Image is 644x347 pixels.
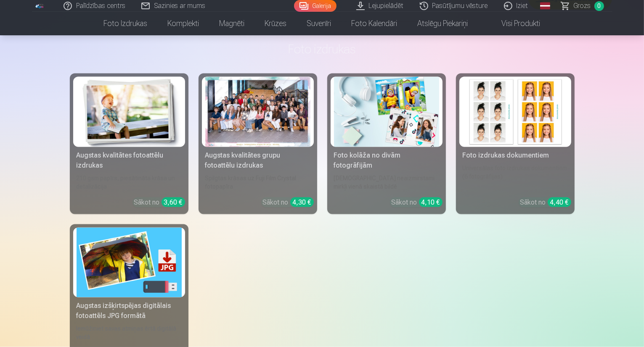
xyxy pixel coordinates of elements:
div: Augstas izšķirtspējas digitālais fotoattēls JPG formātā [73,301,185,321]
img: Foto izdrukas dokumentiem [463,77,568,147]
img: Augstas kvalitātes fotoattēlu izdrukas [77,77,182,147]
a: Augstas kvalitātes fotoattēlu izdrukasAugstas kvalitātes fotoattēlu izdrukas210 gsm papīrs, piesā... [70,74,188,214]
img: Foto kolāža no divām fotogrāfijām [334,77,439,147]
div: Spilgtas krāsas uz Fuji Film Crystal fotopapīra [202,174,314,191]
div: Sākot no [134,197,185,208]
span: Grozs [574,1,591,11]
a: Komplekti [158,12,209,35]
div: 4,30 € [290,197,314,207]
div: 3,60 € [162,197,185,207]
img: /fa1 [35,3,45,8]
div: Universālas foto izdrukas dokumentiem (6 fotogrāfijas) [459,164,571,191]
div: 4,10 € [419,197,443,207]
div: Augstas kvalitātes fotoattēlu izdrukas [73,150,185,171]
div: Iemūžiniet savas atmiņas ērtā digitālā veidā [73,324,185,341]
a: Foto izdrukas dokumentiemFoto izdrukas dokumentiemUniversālas foto izdrukas dokumentiem (6 fotogr... [456,74,575,214]
div: [DEMOGRAPHIC_DATA] neaizmirstami mirkļi vienā skaistā bildē [331,174,443,191]
div: Foto izdrukas dokumentiem [459,150,571,160]
a: Foto izdrukas [94,12,158,35]
div: Sākot no [520,197,571,208]
a: Visi produkti [478,12,551,35]
img: Augstas izšķirtspējas digitālais fotoattēls JPG formātā [77,228,182,298]
div: Sākot no [392,197,443,208]
a: Magnēti [209,12,255,35]
a: Foto kalendāri [342,12,408,35]
div: 4,40 € [548,197,571,207]
div: Foto kolāža no divām fotogrāfijām [331,150,443,171]
div: Augstas kvalitātes grupu fotoattēlu izdrukas [202,150,314,171]
div: 210 gsm papīrs, piesātināta krāsa un detalizācija [73,174,185,191]
a: Atslēgu piekariņi [408,12,478,35]
a: Foto kolāža no divām fotogrāfijāmFoto kolāža no divām fotogrāfijām[DEMOGRAPHIC_DATA] neaizmirstam... [327,74,446,214]
a: Suvenīri [297,12,342,35]
a: Augstas kvalitātes grupu fotoattēlu izdrukasSpilgtas krāsas uz Fuji Film Crystal fotopapīraSākot ... [199,74,317,214]
div: Sākot no [263,197,314,208]
a: Krūzes [255,12,297,35]
h3: Foto izdrukas [77,42,568,57]
span: 0 [594,1,604,11]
